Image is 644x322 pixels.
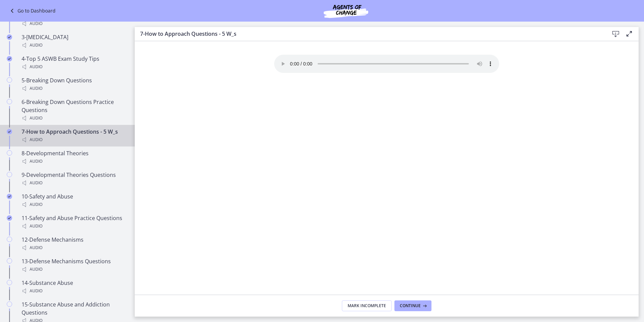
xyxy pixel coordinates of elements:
[22,128,127,144] div: 7-How to Approach Questions - 5 W_s
[22,157,127,165] div: Audio
[22,214,127,230] div: 11-Safety and Abuse Practice Questions
[348,303,386,308] span: Mark Incomplete
[7,215,12,221] i: Completed
[22,136,127,144] div: Audio
[305,3,386,19] img: Agents of Change
[7,194,12,199] i: Completed
[22,192,127,209] div: 10-Safety and Abuse
[22,222,127,230] div: Audio
[22,55,127,71] div: 4-Top 5 ASWB Exam Study Tips
[7,56,12,61] i: Completed
[22,98,127,122] div: 6-Breaking Down Questions Practice Questions
[400,303,421,308] span: Continue
[22,265,127,273] div: Audio
[22,200,127,209] div: Audio
[7,129,12,134] i: Completed
[22,63,127,71] div: Audio
[7,34,12,40] i: Completed
[22,279,127,295] div: 14-Substance Abuse
[342,300,392,311] button: Mark Incomplete
[22,244,127,252] div: Audio
[22,179,127,187] div: Audio
[22,76,127,92] div: 5-Breaking Down Questions
[22,257,127,273] div: 13-Defense Mechanisms Questions
[22,287,127,295] div: Audio
[140,30,598,38] h3: 7-How to Approach Questions - 5 W_s
[22,171,127,187] div: 9-Developmental Theories Questions
[22,20,127,28] div: Audio
[22,84,127,92] div: Audio
[22,33,127,49] div: 3-[MEDICAL_DATA]
[394,300,431,311] button: Continue
[22,149,127,165] div: 8-Developmental Theories
[8,7,56,15] a: Go to Dashboard
[22,236,127,252] div: 12-Defense Mechanisms
[22,114,127,122] div: Audio
[22,41,127,49] div: Audio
